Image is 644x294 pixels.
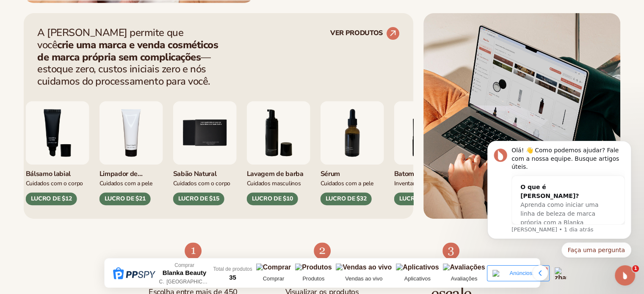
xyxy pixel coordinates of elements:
[615,265,635,286] iframe: Chat ao vivo do Intercom
[321,101,384,205] div: 7 / 9
[634,266,637,271] font: 1
[394,179,415,187] font: Inventar
[330,27,400,40] a: VER PRODUTOS
[100,169,143,187] font: Limpador de vitamina C
[31,195,72,203] font: LUCRO DE $12
[100,101,163,205] div: 4 / 9
[475,121,644,271] iframe: Mensagem de notificação do intercomunicador
[173,101,237,165] img: Barra de sabão natural.
[37,26,183,52] font: A [PERSON_NAME] permite que você
[321,101,384,165] img: Soro de colágeno e retinol.
[247,169,304,179] font: Lavagem de barba
[185,242,202,259] img: Imagem 4 do Shopify
[442,242,459,259] img: Imagem 6 do Shopify
[26,101,89,205] div: 3 / 9
[247,101,310,205] div: 6 / 9
[26,101,89,165] img: Bálsamo labial suavizante.
[394,101,458,205] div: 8 / 9
[399,195,440,203] font: LUCRO DE $14
[321,169,340,179] font: Sérum
[173,101,237,205] div: 5 / 9
[247,179,301,187] font: Cuidados Masculinos
[37,38,218,64] font: crie uma marca e venda cosméticos de marca própria sem complicações
[247,101,310,165] img: Sabonete espumante para barba.
[252,195,293,203] font: LUCRO DE $10
[105,195,146,203] font: LUCRO DE $21
[178,195,219,203] font: LUCRO DE $15
[100,101,163,165] img: Limpador de vitamina C.
[314,242,331,259] img: Imagem 5 do Shopify
[100,179,152,187] font: Cuidados com a pele
[423,13,620,219] img: Imagem 2 do Shopify
[37,50,211,88] font: — estoque zero, custos iniciais zero e nós cuidamos do processamento para você.
[326,195,367,203] font: LUCRO DE $32
[26,179,83,187] font: Cuidados com o corpo
[394,101,458,165] img: Batom cremoso de luxo.
[330,28,383,38] font: VER PRODUTOS
[173,169,217,179] font: Sabão Natural
[173,179,230,187] font: Cuidados com o corpo
[321,179,373,187] font: Cuidados com a pele
[394,169,442,179] font: Batom cremoso
[26,169,71,179] font: Bálsamo labial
